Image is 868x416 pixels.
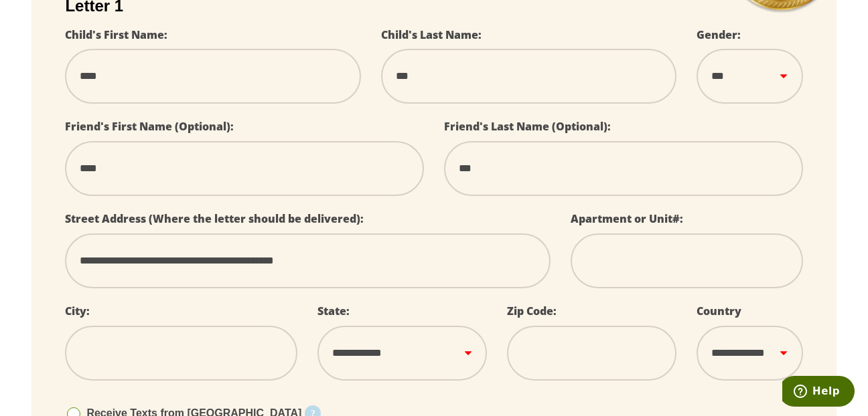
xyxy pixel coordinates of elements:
label: Friend's Last Name (Optional): [444,119,611,134]
label: Apartment or Unit#: [571,211,683,226]
label: City: [65,304,90,318]
label: Country [697,304,741,318]
iframe: Opens a widget where you can find more information [782,376,855,409]
label: Gender: [697,27,741,42]
label: Child's First Name: [65,27,167,42]
label: Zip Code: [507,304,557,318]
label: Child's Last Name: [381,27,482,42]
label: Friend's First Name (Optional): [65,119,234,134]
label: State: [317,304,350,318]
label: Street Address (Where the letter should be delivered): [65,211,364,226]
